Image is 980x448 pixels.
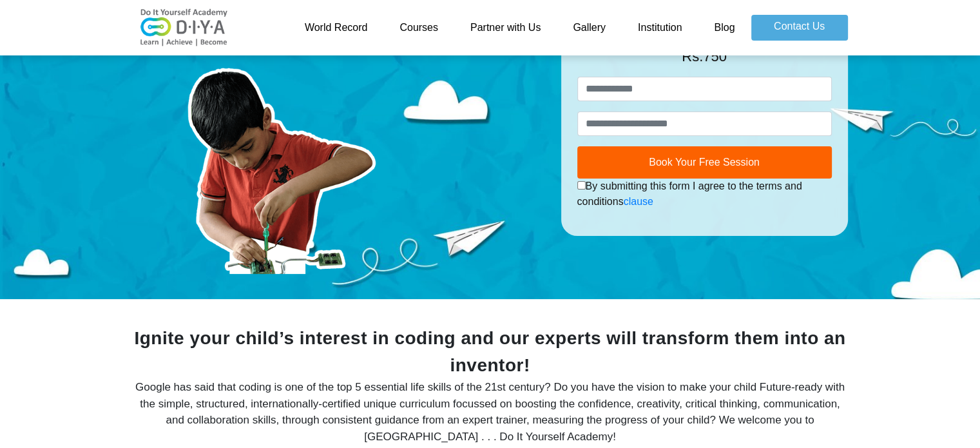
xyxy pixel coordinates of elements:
[622,15,698,41] a: Institution
[577,179,832,209] div: By submitting this form I agree to the terms and conditions
[133,52,429,274] img: course-prod.png
[133,8,236,47] img: logo-v2.png
[133,379,848,445] div: Google has said that coding is one of the top 5 essential life skills of the 21st century? Do you...
[289,15,384,41] a: World Record
[751,15,848,41] a: Contact Us
[133,325,848,379] div: Ignite your child’s interest in coding and our experts will transform them into an inventor!
[577,146,832,179] button: Book Your Free Session
[557,15,622,41] a: Gallery
[454,15,557,41] a: Partner with Us
[383,15,454,41] a: Courses
[649,157,760,168] span: Book Your Free Session
[624,196,653,207] a: clause
[698,15,751,41] a: Blog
